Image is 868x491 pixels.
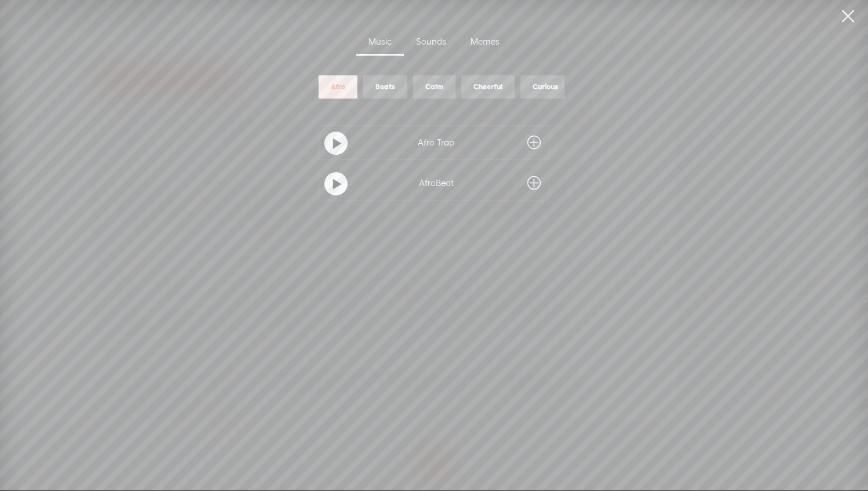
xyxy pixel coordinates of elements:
[362,177,510,189] div: AfroBeat
[425,82,443,92] div: Calm
[331,82,345,92] div: Afro
[458,29,512,56] div: Memes
[356,29,404,56] div: Music
[533,82,558,92] div: Curious
[362,137,510,148] div: Afro Trap
[375,82,395,92] div: Beats
[404,29,458,56] div: Sounds
[473,82,502,92] div: Cheerful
